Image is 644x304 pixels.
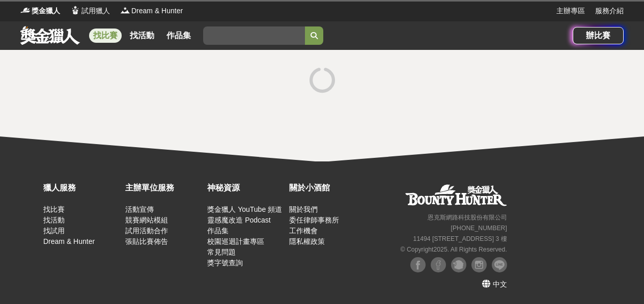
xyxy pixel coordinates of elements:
[451,257,466,272] img: Plurk
[289,237,325,245] a: 隱私權政策
[493,280,507,288] span: 中文
[43,227,65,235] a: 找試用
[70,5,80,15] img: Logo
[207,227,229,235] a: 作品集
[289,227,318,235] a: 工作機會
[125,205,154,213] a: 活動宣傳
[573,27,624,44] a: 辦比賽
[556,6,585,16] a: 主辦專區
[428,214,507,221] small: 恩克斯網路科技股份有限公司
[289,216,339,224] a: 委任律師事務所
[207,216,270,224] a: 靈感魔改造 Podcast
[43,205,65,213] a: 找比賽
[401,246,507,253] small: © Copyright 2025 . All Rights Reserved.
[32,6,60,16] span: 獎金獵人
[410,257,426,272] img: Facebook
[207,237,264,245] a: 校園巡迴計畫專區
[120,6,183,16] a: LogoDream & Hunter
[125,227,168,235] a: 試用活動合作
[492,257,507,272] img: LINE
[125,216,168,224] a: 競賽網站模組
[162,29,195,43] a: 作品集
[431,257,446,272] img: Facebook
[471,257,487,272] img: Instagram
[451,225,507,232] small: [PHONE_NUMBER]
[289,182,366,194] div: 關於小酒館
[20,6,60,16] a: Logo獎金獵人
[289,205,318,213] a: 關於我們
[43,182,120,194] div: 獵人服務
[125,237,168,245] a: 張貼比賽佈告
[126,29,158,43] a: 找活動
[89,29,122,43] a: 找比賽
[207,259,243,267] a: 獎字號查詢
[207,248,236,256] a: 常見問題
[131,6,183,16] span: Dream & Hunter
[81,6,110,16] span: 試用獵人
[207,205,282,213] a: 獎金獵人 YouTube 頻道
[43,237,95,245] a: Dream & Hunter
[70,6,110,16] a: Logo試用獵人
[207,182,284,194] div: 神秘資源
[413,235,507,242] small: 11494 [STREET_ADDRESS] 3 樓
[20,5,31,15] img: Logo
[120,5,130,15] img: Logo
[595,6,624,16] a: 服務介紹
[43,216,65,224] a: 找活動
[125,182,202,194] div: 主辦單位服務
